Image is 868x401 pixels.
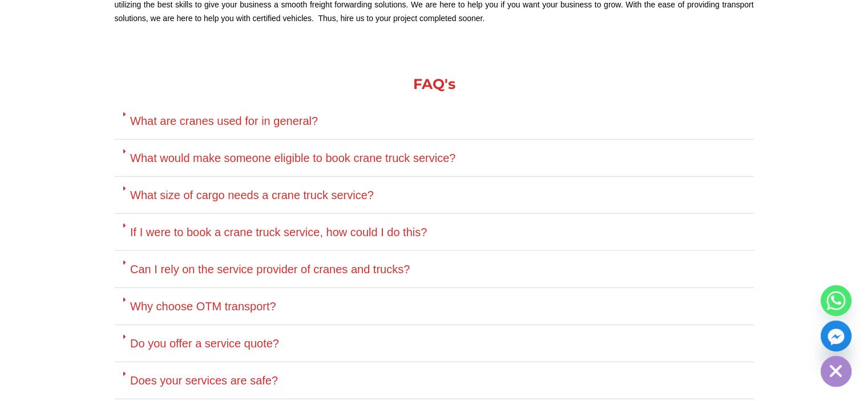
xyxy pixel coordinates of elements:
[821,285,851,316] a: Whatsapp
[130,115,318,127] a: What are cranes used for in general?
[130,300,276,313] a: Why choose OTM transport?
[130,226,427,238] a: If I were to book a crane truck service, how could I do this?
[130,337,279,350] a: Do you offer a service quote?
[115,177,754,214] div: What size of cargo needs a crane truck service?
[115,77,754,91] div: FAQ's
[115,325,754,362] div: Do you offer a service quote?
[130,374,278,387] a: Does your services are safe?
[115,288,754,325] div: Why choose OTM transport?
[115,103,754,140] div: What are cranes used for in general?
[821,321,851,351] a: Facebook_Messenger
[115,362,754,399] div: Does your services are safe?
[130,152,455,164] a: What would make someone eligible to book crane truck service?
[115,140,754,177] div: What would make someone eligible to book crane truck service?
[130,189,374,201] a: What size of cargo needs a crane truck service?
[130,263,410,276] a: Can I rely on the service provider of cranes and trucks?
[115,214,754,251] div: If I were to book a crane truck service, how could I do this?
[115,251,754,288] div: Can I rely on the service provider of cranes and trucks?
